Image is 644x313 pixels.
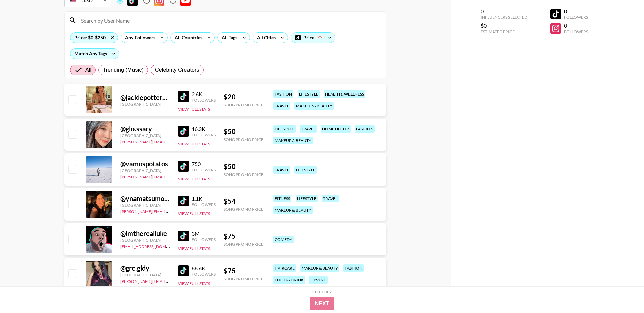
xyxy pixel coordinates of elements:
[273,125,296,133] div: lifestyle
[564,8,588,15] div: 0
[273,195,291,202] div: fitness
[192,132,216,137] div: Followers
[310,297,335,310] button: Next
[178,265,189,276] img: TikTok
[610,279,636,305] iframe: Drift Widget Chat Controller
[120,102,170,107] div: [GEOGRAPHIC_DATA]
[481,22,527,29] div: $0
[178,281,210,286] button: View Full Stats
[120,168,170,173] div: [GEOGRAPHIC_DATA]
[253,33,277,43] div: All Cities
[481,29,527,34] div: Estimated Price
[171,33,204,43] div: All Countries
[70,33,118,43] div: Price: $0-$250
[564,22,588,29] div: 0
[120,243,188,249] a: [EMAIL_ADDRESS][DOMAIN_NAME]
[192,167,216,172] div: Followers
[273,276,305,284] div: food & drink
[273,166,290,174] div: travel
[224,207,263,212] div: Song Promo Price
[192,230,216,237] div: 3M
[324,90,365,98] div: health & wellness
[300,264,339,272] div: makeup & beauty
[192,195,216,202] div: 1.1K
[481,15,527,20] div: Influencers Selected
[224,267,263,275] div: $ 75
[224,92,263,101] div: $ 20
[120,173,220,179] a: [PERSON_NAME][EMAIL_ADDRESS][DOMAIN_NAME]
[294,102,334,110] div: makeup & beauty
[178,211,210,216] button: View Full Stats
[224,276,263,281] div: Song Promo Price
[120,238,170,243] div: [GEOGRAPHIC_DATA]
[224,102,263,107] div: Song Promo Price
[224,197,263,205] div: $ 54
[192,265,216,272] div: 88.6K
[224,127,263,136] div: $ 50
[224,232,263,240] div: $ 75
[178,231,189,241] img: TikTok
[273,102,290,110] div: travel
[312,289,332,294] div: Step 1 of 2
[321,125,351,133] div: home decor
[273,137,313,144] div: makeup & beauty
[224,137,263,142] div: Song Promo Price
[120,208,220,214] a: [PERSON_NAME][EMAIL_ADDRESS][DOMAIN_NAME]
[224,242,263,247] div: Song Promo Price
[322,195,339,202] div: travel
[192,237,216,242] div: Followers
[291,33,335,43] div: Price
[120,194,170,203] div: @ ynamatsumoto
[192,91,216,98] div: 2.6K
[192,126,216,132] div: 16.3K
[294,166,317,174] div: lifestyle
[120,203,170,208] div: [GEOGRAPHIC_DATA]
[77,15,382,26] input: Search by User Name
[178,91,189,102] img: TikTok
[192,202,216,207] div: Followers
[481,8,527,15] div: 0
[120,125,170,133] div: @ glo.ssary
[273,236,294,243] div: comedy
[192,272,216,277] div: Followers
[192,98,216,103] div: Followers
[178,196,189,206] img: TikTok
[178,246,210,251] button: View Full Stats
[309,276,328,284] div: lipsync
[273,206,313,214] div: makeup & beauty
[155,66,199,74] span: Celebrity Creators
[564,29,588,34] div: Followers
[178,141,210,146] button: View Full Stats
[178,161,189,172] img: TikTok
[355,125,375,133] div: fashion
[85,66,91,74] span: All
[564,15,588,20] div: Followers
[298,90,320,98] div: lifestyle
[300,125,317,133] div: travel
[273,264,296,272] div: haircare
[121,33,157,43] div: Any Followers
[120,138,252,144] a: [PERSON_NAME][EMAIL_ADDRESS][PERSON_NAME][DOMAIN_NAME]
[343,264,364,272] div: fashion
[178,176,210,181] button: View Full Stats
[120,133,170,138] div: [GEOGRAPHIC_DATA]
[296,195,318,202] div: lifestyle
[218,33,239,43] div: All Tags
[273,90,293,98] div: fashion
[120,229,170,238] div: @ imtherealluke
[120,272,170,277] div: [GEOGRAPHIC_DATA]
[192,161,216,167] div: 750
[120,93,170,102] div: @ jackiepotter8881
[103,66,144,74] span: Trending (Music)
[178,126,189,137] img: TikTok
[120,160,170,168] div: @ vamospotatos
[120,264,170,272] div: @ grc.gldy
[224,172,263,177] div: Song Promo Price
[120,277,252,284] a: [PERSON_NAME][EMAIL_ADDRESS][PERSON_NAME][DOMAIN_NAME]
[224,162,263,171] div: $ 50
[70,49,119,59] div: Match Any Tags
[178,107,210,112] button: View Full Stats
